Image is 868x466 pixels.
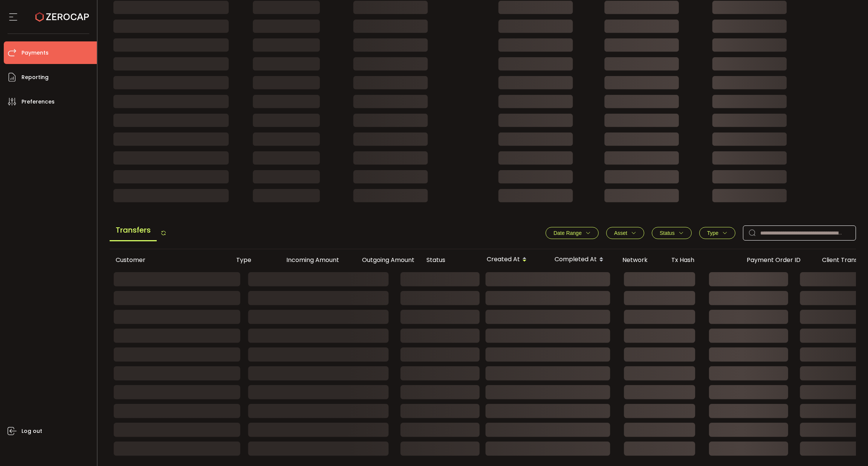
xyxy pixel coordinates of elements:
[549,253,616,266] div: Completed At
[110,220,157,241] span: Transfers
[741,256,816,264] div: Payment Order ID
[21,72,49,83] span: Reporting
[660,230,675,236] span: Status
[616,256,665,264] div: Network
[546,227,599,239] button: Date Range
[614,230,627,236] span: Asset
[21,426,42,437] span: Log out
[481,253,549,266] div: Created At
[21,47,49,58] span: Payments
[553,230,582,236] span: Date Range
[110,256,230,264] div: Customer
[230,256,270,264] div: Type
[606,227,644,239] button: Asset
[699,227,735,239] button: Type
[420,256,481,264] div: Status
[345,256,420,264] div: Outgoing Amount
[665,256,741,264] div: Tx Hash
[21,96,55,107] span: Preferences
[652,227,692,239] button: Status
[270,256,345,264] div: Incoming Amount
[707,230,718,236] span: Type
